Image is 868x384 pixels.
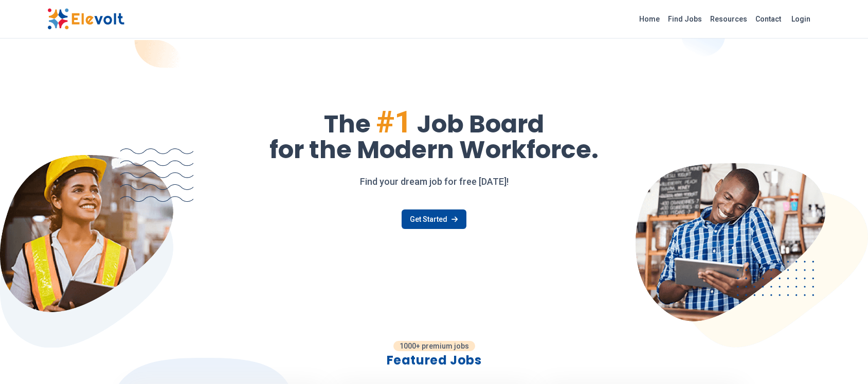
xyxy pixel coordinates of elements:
a: Find Jobs [664,11,706,27]
span: #1 [376,104,412,140]
a: Home [635,11,664,27]
a: Resources [706,11,751,27]
a: Get Started [402,209,466,229]
h2: Featured Jobs [125,352,743,369]
a: Contact [751,11,785,27]
p: Find your dream job for free [DATE]! [47,175,821,189]
h1: The Job Board for the Modern Workforce. [47,107,821,162]
img: Elevolt [47,8,124,30]
a: Login [785,9,817,29]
